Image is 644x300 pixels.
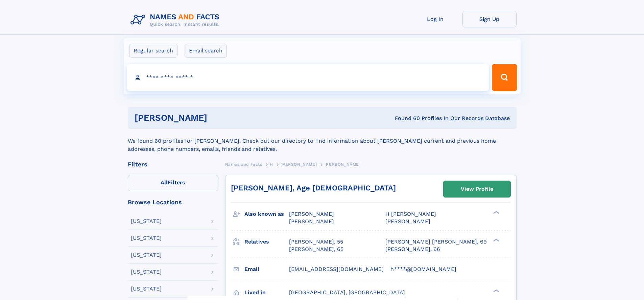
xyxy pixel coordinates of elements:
img: Logo Names and Facts [128,11,225,29]
span: [PERSON_NAME] [289,211,334,217]
input: search input [127,64,489,91]
span: H [PERSON_NAME] [385,211,436,217]
span: [PERSON_NAME] [385,218,430,225]
span: [PERSON_NAME] [289,218,334,225]
h3: Also known as [244,208,289,220]
div: [US_STATE] [131,269,162,275]
a: [PERSON_NAME] [281,160,317,168]
a: H [270,160,273,168]
a: [PERSON_NAME], 66 [385,246,440,253]
button: Search Button [492,64,517,91]
h3: Relatives [244,236,289,248]
span: [GEOGRAPHIC_DATA], [GEOGRAPHIC_DATA] [289,289,405,296]
div: [US_STATE] [131,235,162,241]
div: ❯ [492,238,500,242]
span: [PERSON_NAME] [281,162,317,167]
a: [PERSON_NAME], 65 [289,246,343,253]
span: [PERSON_NAME] [325,162,361,167]
a: [PERSON_NAME] [PERSON_NAME], 69 [385,238,487,246]
div: ❯ [492,289,500,293]
div: [US_STATE] [131,218,162,224]
a: [PERSON_NAME], Age [DEMOGRAPHIC_DATA] [231,184,396,192]
h3: Email [244,263,289,275]
div: Browse Locations [128,199,218,205]
h1: [PERSON_NAME] [135,114,301,122]
div: [US_STATE] [131,286,162,292]
a: [PERSON_NAME], 55 [289,238,343,246]
span: [EMAIL_ADDRESS][DOMAIN_NAME] [289,266,384,272]
div: Found 60 Profiles In Our Records Database [301,115,510,122]
a: Names and Facts [225,160,262,168]
span: H [270,162,273,167]
div: View Profile [461,181,493,197]
a: Log In [408,11,462,27]
label: Email search [185,44,227,58]
label: Regular search [129,44,177,58]
div: [US_STATE] [131,252,162,258]
a: View Profile [444,181,510,197]
span: All [161,179,168,186]
label: Filters [128,175,218,191]
div: We found 60 profiles for [PERSON_NAME]. Check out our directory to find information about [PERSON... [128,129,517,153]
h3: Lived in [244,287,289,298]
div: Filters [128,161,218,167]
a: Sign Up [462,11,517,27]
div: ❯ [492,210,500,215]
